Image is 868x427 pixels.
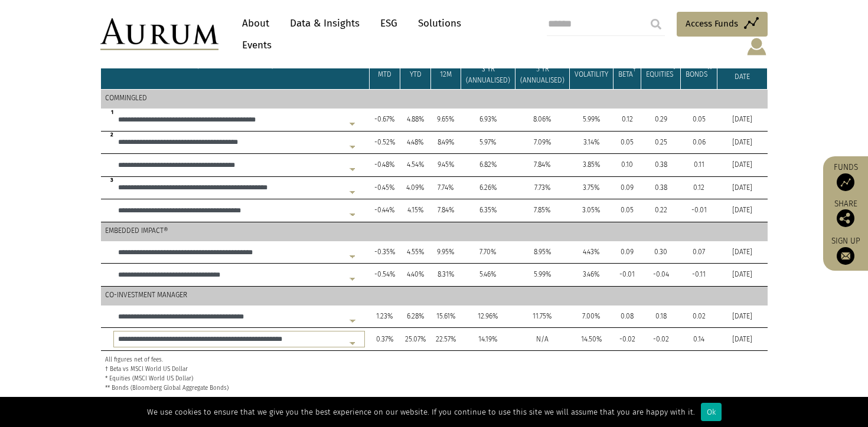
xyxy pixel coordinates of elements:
td: EQUITIES [641,60,681,89]
td: 14.19% [461,328,515,351]
td: 3.75% [570,176,614,199]
a: Events [236,34,272,56]
td: 7.85% [515,199,570,222]
span: Access Funds [686,17,738,31]
td: [DATE] [717,328,768,351]
td: N/A [515,328,570,351]
td: 0.05 [681,109,717,131]
td: 0.06 [681,131,717,154]
td: 3 YR (ANNUALISED) [461,60,515,89]
td: 7.84% [515,154,570,177]
a: About [236,12,275,34]
td: [DATE] [717,109,768,131]
td: 4.15% [400,199,431,222]
td: 0.02 [681,306,717,328]
sup: 1 [111,109,113,115]
div: Share [829,200,862,227]
td: 3.14% [570,131,614,154]
td: 1.23% [370,306,400,328]
img: account-icon.svg [746,37,768,57]
a: ESG [374,12,403,34]
a: Sign up [829,236,862,265]
td: 0.25 [641,131,681,154]
td: [DATE] [717,241,768,264]
td: 8.95% [515,241,570,264]
td: 5.46% [461,264,515,287]
td: 12M [431,60,461,89]
td: 0.12 [681,176,717,199]
td: 4.54% [400,154,431,177]
td: 0.38 [641,154,681,177]
td: 5.99% [570,109,614,131]
td: 6.28% [400,306,431,328]
td: 8.06% [515,109,570,131]
td: -0.04 [641,264,681,287]
sup: † [633,67,636,73]
td: 4.40% [400,264,431,287]
td: 0.08 [614,306,641,328]
td: 0.18 [641,306,681,328]
td: -0.44% [370,199,400,222]
td: -0.35% [370,241,400,264]
sup: 2 [110,132,113,137]
td: BONDS [681,60,717,89]
td: 9.65% [431,109,461,131]
td: 7.70% [461,241,515,264]
td: 0.37% [370,328,400,351]
td: 11.75% [515,306,570,328]
td: 5.97% [461,131,515,154]
img: Access Funds [837,173,854,191]
td: 15.61% [431,306,461,328]
td: 8.49% [431,131,461,154]
td: 6.93% [461,109,515,131]
td: -0.48% [370,154,400,177]
a: Data & Insights [284,12,366,34]
td: -0.01 [614,264,641,287]
td: 7.00% [570,306,614,328]
td: 0.38 [641,176,681,199]
td: 7.84% [431,199,461,222]
td: 0.10 [614,154,641,177]
td: 22.57% [431,328,461,351]
td: 4.43% [570,241,614,264]
td: -0.11 [681,264,717,287]
td: 0.09 [614,176,641,199]
td: -0.67% [370,109,400,131]
a: Funds [829,162,862,191]
td: 3.05% [570,199,614,222]
td: [DATE] [717,199,768,222]
a: Solutions [412,12,467,34]
td: -0.54% [370,264,400,287]
input: Submit [644,12,668,36]
div: Ok [701,403,722,421]
td: 0.07 [681,241,717,264]
td: 7.09% [515,131,570,154]
td: [DATE] [717,176,768,199]
sup: 3 [110,177,113,183]
td: 0.29 [641,109,681,131]
td: [DATE] [717,264,768,287]
td: 7.74% [431,176,461,199]
td: 12.96% [461,306,515,328]
td: CO-INVESTMENT MANAGER [101,286,768,306]
td: 0.05 [614,199,641,222]
td: 14.50% [570,328,614,351]
img: Share this post [837,209,854,227]
td: 6.35% [461,199,515,222]
td: 7.73% [515,176,570,199]
td: COMMINGLED [101,89,768,109]
td: 0.12 [614,109,641,131]
td: [DATE] [717,154,768,177]
td: -0.01 [681,199,717,222]
td: -0.02 [614,328,641,351]
img: Aurum [100,18,218,50]
td: 0.22 [641,199,681,222]
td: 5.99% [515,264,570,287]
td: 3.85% [570,154,614,177]
td: 8.31% [431,264,461,287]
td: -0.45% [370,176,400,199]
td: 0.11 [681,154,717,177]
td: 0.05 [614,131,641,154]
td: 0.09 [614,241,641,264]
img: Sign up to our newsletter [837,247,854,265]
